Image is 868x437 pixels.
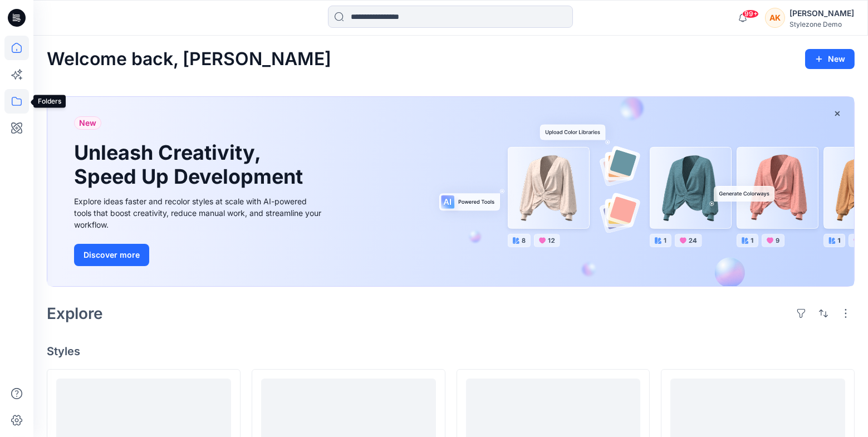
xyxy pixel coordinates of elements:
[74,244,149,266] button: Discover more
[74,195,325,230] div: Explore ideas faster and recolor styles at scale with AI-powered tools that boost creativity, red...
[74,244,325,266] a: Discover more
[79,116,96,130] span: New
[789,7,854,20] div: [PERSON_NAME]
[74,141,308,189] h1: Unleash Creativity, Speed Up Development
[47,345,855,358] h4: Styles
[805,49,855,69] button: New
[789,20,854,28] div: Stylezone Demo
[47,49,331,70] h2: Welcome back, [PERSON_NAME]
[742,9,759,18] span: 99+
[765,8,785,28] div: AK
[47,305,103,322] h2: Explore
